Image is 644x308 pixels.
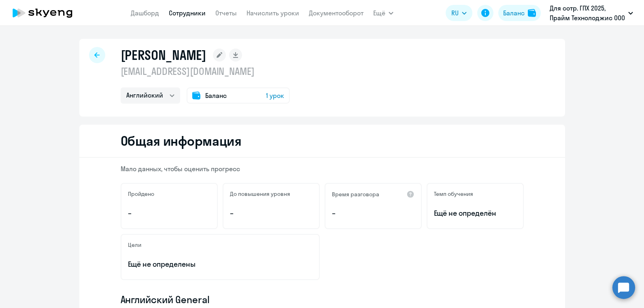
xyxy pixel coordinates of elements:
[247,9,299,17] a: Начислить уроки
[215,9,237,17] a: Отчеты
[446,5,472,21] button: RU
[128,190,154,198] h5: Пройдено
[309,9,363,17] a: Документооборот
[169,9,206,17] a: Сотрудники
[503,8,525,18] div: Баланс
[121,293,210,306] span: Английский General
[121,133,242,149] h2: Общая информация
[205,91,227,100] span: Баланс
[128,259,312,270] p: Ещё не определены
[230,190,290,198] h5: До повышения уровня
[498,5,541,21] button: Балансbalance
[550,3,625,23] p: Для сотр. ГПХ 2025, Прайм Технолоджис ООО
[528,9,536,17] img: balance
[266,91,284,100] span: 1 урок
[128,208,210,219] p: –
[332,191,379,198] h5: Время разговора
[121,65,290,78] p: [EMAIL_ADDRESS][DOMAIN_NAME]
[131,9,159,17] a: Дашборд
[546,3,637,23] button: Для сотр. ГПХ 2025, Прайм Технолоджис ООО
[373,5,393,21] button: Ещё
[128,241,141,249] h5: Цели
[434,208,516,219] span: Ещё не определён
[230,208,312,219] p: –
[373,8,385,18] span: Ещё
[121,47,206,63] h1: [PERSON_NAME]
[332,208,414,219] p: –
[434,190,473,198] h5: Темп обучения
[121,164,524,173] p: Мало данных, чтобы оценить прогресс
[451,8,459,18] span: RU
